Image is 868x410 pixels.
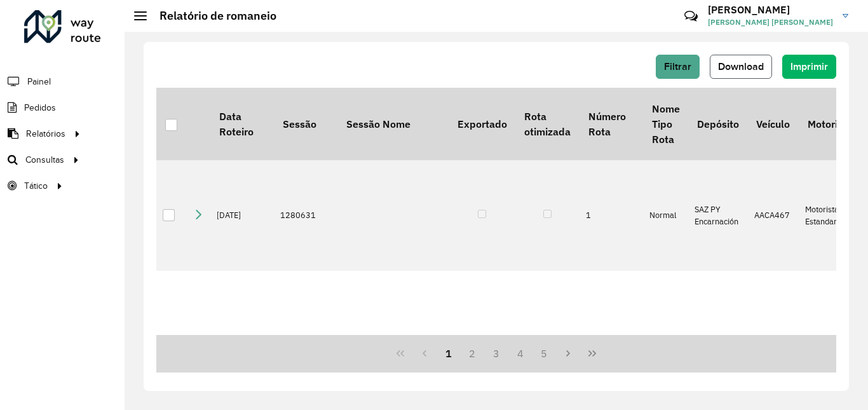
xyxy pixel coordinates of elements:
td: [DATE] [210,160,274,271]
td: AACA467 [748,160,799,271]
a: Contato Rápido [677,3,705,30]
th: Sessão [274,88,337,160]
td: 1280631 [274,160,337,271]
button: 2 [460,341,484,366]
td: 1 [580,160,643,271]
td: SAZ PY Encarnación [688,160,747,271]
th: Sessão Nome [337,88,449,160]
span: [PERSON_NAME] [PERSON_NAME] [708,17,833,28]
button: Filtrar [656,55,700,79]
th: Número Rota [580,88,643,160]
span: Download [718,61,764,72]
th: Rota otimizada [515,88,579,160]
th: Data Roteiro [210,88,274,160]
th: Exportado [449,88,515,160]
span: Filtrar [664,61,691,72]
button: 5 [532,341,557,366]
button: 1 [437,341,461,366]
button: Last Page [580,341,604,366]
button: 3 [484,341,508,366]
span: Imprimir [790,61,828,72]
button: Imprimir [782,55,836,79]
span: Consultas [25,153,64,167]
button: Download [710,55,772,79]
th: Veículo [748,88,799,160]
span: Pedidos [24,101,56,114]
h2: Relatório de romaneio [147,9,276,23]
th: Nome Tipo Rota [643,88,688,160]
h3: [PERSON_NAME] [708,4,833,16]
th: Depósito [688,88,747,160]
span: Painel [27,75,51,88]
td: Normal [643,160,688,271]
button: 4 [508,341,532,366]
span: Relatórios [26,127,65,140]
button: Next Page [556,341,580,366]
span: Tático [24,179,48,193]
